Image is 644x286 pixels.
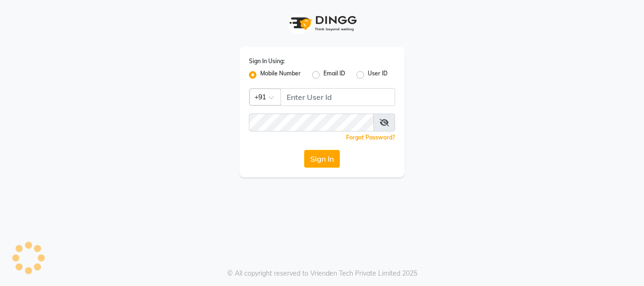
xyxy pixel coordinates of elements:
button: Sign In [304,150,340,168]
label: User ID [368,69,388,81]
input: Username [281,88,395,106]
label: Mobile Number [260,69,301,81]
a: Forgot Password? [346,134,395,141]
input: Username [249,114,374,131]
label: Sign In Using: [249,57,285,65]
label: Email ID [323,69,345,81]
img: logo1.svg [284,9,360,37]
